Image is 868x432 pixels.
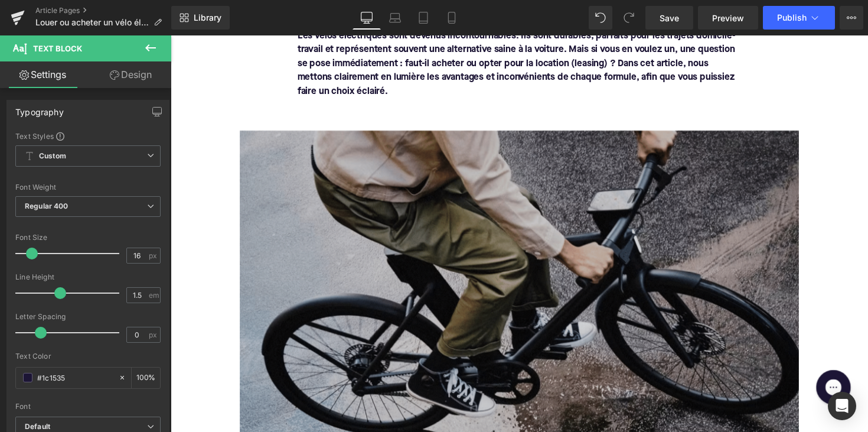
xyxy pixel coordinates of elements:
button: Publish [763,6,835,30]
a: Design [88,61,174,88]
div: % [132,368,160,388]
img: homme sur cowboy velo électrique [71,98,644,420]
i: Default [25,422,50,432]
div: Font Weight [15,183,161,191]
span: Save [660,12,679,24]
span: Library [194,12,221,23]
button: Redo [617,6,641,30]
span: Preview [712,12,744,24]
a: New Library [171,6,230,30]
b: Regular 400 [25,202,68,210]
b: Custom [39,151,66,161]
a: Article Pages [35,6,171,15]
span: px [149,331,159,339]
div: Text Color [15,352,161,360]
iframe: Gorgias live chat messenger [655,339,703,382]
span: Publish [777,13,807,22]
button: Undo [589,6,612,30]
a: Preview [698,6,758,30]
div: Letter Spacing [15,313,161,321]
div: Typography [15,100,64,117]
span: em [149,291,159,299]
div: Font Size [15,233,161,242]
input: Color [37,371,113,384]
div: Line Height [15,273,161,281]
a: Mobile [438,6,466,30]
div: Text Styles [15,131,161,141]
div: Font [15,402,161,411]
div: Open Intercom Messenger [828,392,856,420]
span: Louer ou acheter un vélo électrique : quelle option est faite pour vous ? [35,18,149,27]
button: More [840,6,863,30]
a: Tablet [409,6,438,30]
a: Laptop [381,6,409,30]
span: Text Block [33,44,82,53]
a: Desktop [353,6,381,30]
span: px [149,252,159,259]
